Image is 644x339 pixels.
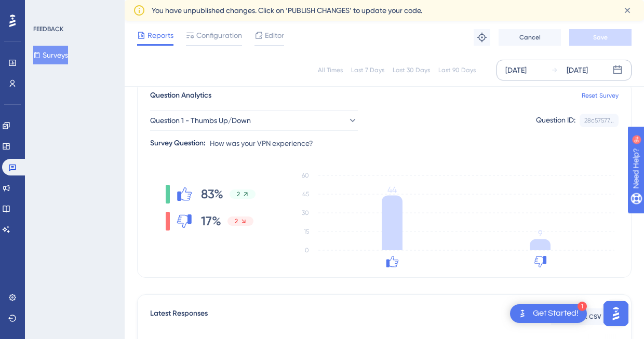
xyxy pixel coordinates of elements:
span: Save [593,33,608,42]
div: 28c57577... [584,116,614,125]
span: Reports [147,29,173,42]
span: Configuration [196,29,242,42]
tspan: 15 [304,228,309,235]
div: Survey Question: [150,137,206,150]
div: Last 30 Days [393,66,430,74]
a: Reset Survey [582,91,619,100]
div: 1 [578,302,587,311]
div: Last 90 Days [438,66,476,74]
span: Need Help? [24,3,65,15]
div: 9+ [71,5,77,13]
div: Open Get Started! checklist, remaining modules: 1 [510,304,587,323]
span: You have unpublished changes. Click on ‘PUBLISH CHANGES’ to update your code. [152,4,422,17]
div: Get Started! [533,308,579,319]
span: Latest Responses [150,307,208,326]
div: [DATE] [567,64,588,76]
button: Surveys [33,46,68,64]
span: Editor [265,29,284,42]
tspan: 44 [387,185,397,195]
div: Last 7 Days [351,66,384,74]
span: 2 [237,190,240,198]
div: [DATE] [505,64,527,76]
span: 17% [201,213,221,229]
iframe: UserGuiding AI Assistant Launcher [600,298,632,329]
div: All Times [318,66,343,74]
span: Cancel [519,33,541,42]
span: 83% [201,186,223,202]
button: Question 1 - Thumbs Up/Down [150,110,358,131]
button: Cancel [499,29,561,46]
tspan: 45 [302,191,309,198]
span: Question 1 - Thumbs Up/Down [150,114,251,127]
span: Question Analytics [150,89,211,102]
span: 2 [235,217,238,225]
tspan: 30 [302,209,309,216]
tspan: 0 [305,247,309,254]
tspan: 60 [302,172,309,179]
tspan: 9 [538,228,542,238]
div: Question ID: [536,114,575,127]
button: Save [569,29,632,46]
img: launcher-image-alternative-text [516,307,529,320]
div: FEEDBACK [33,25,63,33]
span: How was your VPN experience? [210,137,313,150]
